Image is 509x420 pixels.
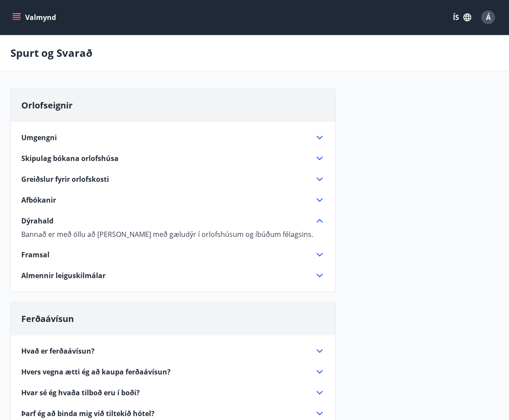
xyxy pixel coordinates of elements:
[21,174,325,184] div: Greiðslur fyrir orlofskosti
[21,387,325,398] div: Hvar sé ég hvaða tilboð eru í boði?
[21,271,106,280] span: Almennir leiguskilmálar
[21,250,50,259] span: Framsal
[21,346,325,356] div: Hvað er ferðaávísun?
[21,408,325,419] div: Þarf ég að binda mig við tiltekið hótel?
[21,367,325,377] div: Hvers vegna ætti ég að kaupa ferðaávísun?
[21,409,155,418] span: Þarf ég að binda mig við tiltekið hótel?
[21,367,171,377] span: Hvers vegna ætti ég að kaupa ferðaávísun?
[10,46,93,60] p: Spurt og Svarað
[21,346,95,356] span: Hvað er ferðaávísun?
[21,216,53,226] span: Dýrahald
[21,270,325,281] div: Almennir leiguskilmálar
[21,195,56,205] span: Afbókanir
[21,153,325,164] div: Skipulag bókana orlofshúsa
[21,195,325,205] div: Afbókanir
[10,10,59,25] button: menu
[21,249,325,260] div: Framsal
[21,132,325,143] div: Umgengni
[21,154,119,163] span: Skipulag bókana orlofshúsa
[21,216,325,226] div: Dýrahald
[448,10,476,25] button: ÍS
[21,230,325,239] p: Bannað er með öllu að [PERSON_NAME] með gæludýr í orlofshúsum og íbúðum félagsins.
[21,388,140,397] span: Hvar sé ég hvaða tilboð eru í boði?
[478,7,499,28] button: Á
[21,99,73,111] span: Orlofseignir
[21,133,57,142] span: Umgengni
[21,226,325,239] div: Dýrahald
[21,174,109,184] span: Greiðslur fyrir orlofskosti
[486,13,491,22] span: Á
[21,313,74,325] span: Ferðaávísun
